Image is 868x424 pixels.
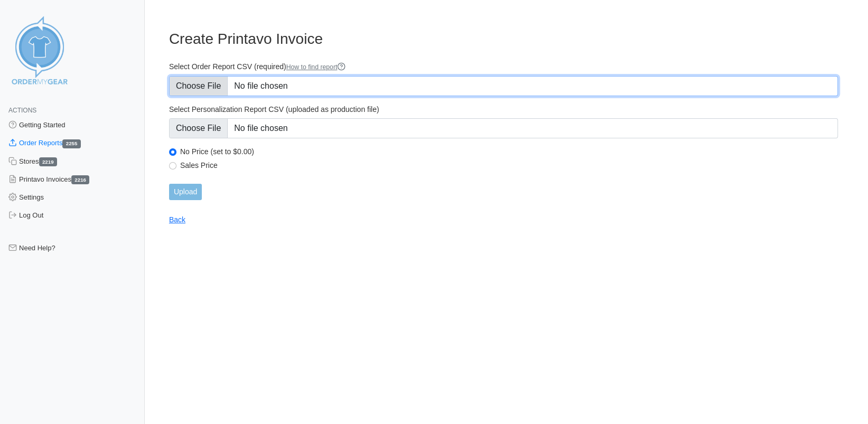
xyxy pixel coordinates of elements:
span: 2255 [62,139,80,148]
h3: Create Printavo Invoice [169,30,838,48]
label: No Price (set to $0.00) [180,147,838,156]
span: 2216 [71,175,89,184]
a: How to find report [286,63,346,71]
span: 2219 [39,157,57,166]
label: Sales Price [180,161,838,170]
input: Upload [169,184,202,200]
label: Select Order Report CSV (required) [169,62,838,72]
label: Select Personalization Report CSV (uploaded as production file) [169,105,838,114]
span: Actions [8,107,36,114]
a: Back [169,215,185,224]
